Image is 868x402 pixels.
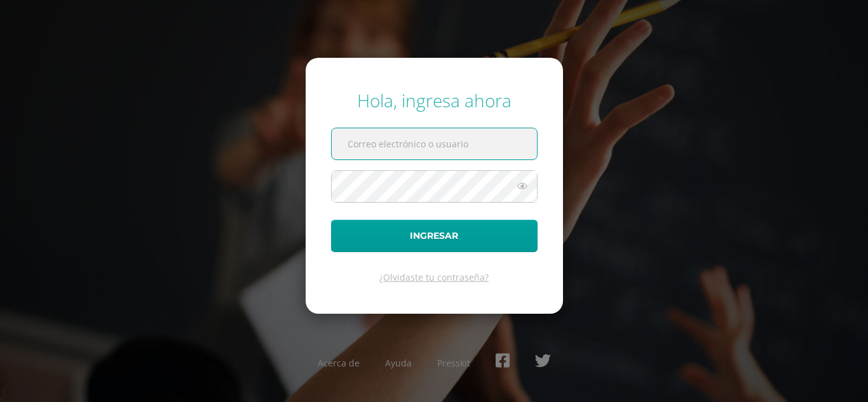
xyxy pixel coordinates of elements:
[318,357,360,369] a: Acerca de
[331,220,538,252] button: Ingresar
[331,88,538,112] div: Hola, ingresa ahora
[332,128,537,159] input: Correo electrónico o usuario
[437,357,470,369] a: Presskit
[379,271,489,283] a: ¿Olvidaste tu contraseña?
[385,357,412,369] a: Ayuda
